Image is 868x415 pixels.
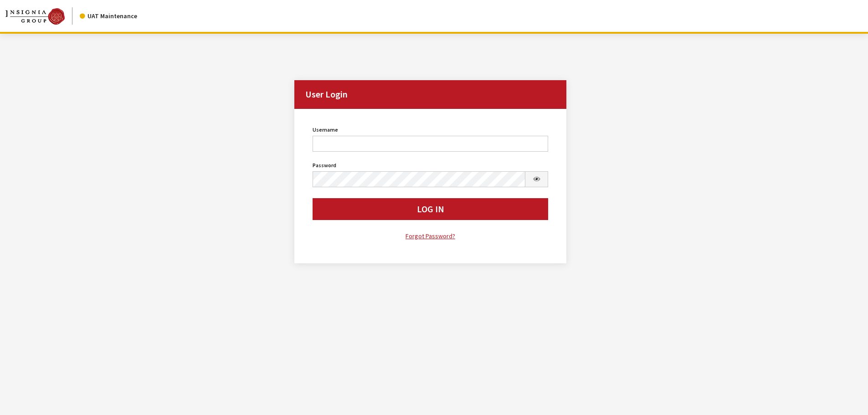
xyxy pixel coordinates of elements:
img: Catalog Maintenance [5,8,65,25]
button: Show Password [525,171,549,187]
button: Log In [313,198,549,220]
a: Insignia Group logo [5,7,80,25]
label: Password [313,161,336,169]
a: Forgot Password? [313,231,549,241]
label: Username [313,126,338,134]
div: UAT Maintenance [80,11,137,21]
h2: User Login [294,80,567,109]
